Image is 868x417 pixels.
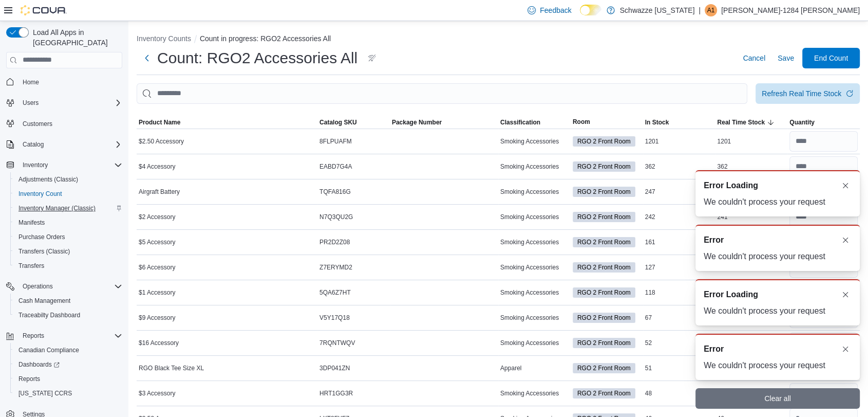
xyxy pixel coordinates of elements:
span: EABD7G4A [319,162,352,171]
span: $6 Accessory [139,263,175,271]
div: 51 [643,362,715,374]
span: Transfers [14,260,122,272]
span: A1 [707,4,715,16]
span: Package Number [392,118,442,126]
button: Count in progress: RGO2 Accessories All [200,34,331,43]
button: Product Name [137,116,317,129]
span: Cash Management [18,297,70,305]
span: End Count [814,53,848,63]
button: Dismiss toast [839,288,852,301]
h1: Count: RGO2 Accessories All [157,48,357,68]
span: Transfers (Classic) [14,245,122,258]
button: Customers [2,116,126,131]
p: [PERSON_NAME]-1284 [PERSON_NAME] [721,4,860,16]
span: Operations [18,280,122,293]
span: Canadian Compliance [14,344,122,356]
a: Inventory Count [14,188,66,200]
div: 67 [643,312,715,324]
div: 1201 [643,135,715,148]
span: Canadian Compliance [18,346,79,354]
div: We couldn't process your request [704,196,852,208]
span: $4 Accessory [139,162,175,171]
button: Quantity [787,116,860,129]
span: Inventory Count [14,188,122,200]
a: Cash Management [14,295,74,307]
a: Traceabilty Dashboard [14,309,84,321]
div: We couldn't process your request [704,250,852,263]
button: Catalog [18,138,48,151]
span: Transfers (Classic) [18,247,70,256]
button: Inventory Count [10,187,126,201]
span: RGO 2 Front Room [577,137,631,146]
span: Classification [500,118,540,126]
button: Users [2,96,126,110]
span: Adjustments (Classic) [14,173,122,186]
span: Clear all [764,393,790,404]
button: Catalog SKU [317,116,390,129]
span: $16 Accessory [139,339,179,347]
div: 362 [643,160,715,173]
span: Traceabilty Dashboard [14,309,122,321]
span: $2.50 Accessory [139,137,184,146]
span: [US_STATE] CCRS [18,389,72,397]
a: Dashboards [14,358,64,371]
span: RGO 2 Front Room [573,287,635,298]
a: Transfers (Classic) [14,245,74,258]
button: Dismiss toast [839,234,852,246]
button: Transfers (Classic) [10,244,126,259]
div: 52 [643,337,715,349]
div: Refresh Real Time Stock [762,88,841,99]
span: PR2D2Z08 [319,238,350,246]
button: Inventory [2,158,126,172]
div: 118 [643,286,715,299]
span: RGO 2 Front Room [573,237,635,247]
div: Andrew-1284 Grimm [705,4,717,16]
button: Adjustments (Classic) [10,172,126,187]
button: Clear all toast notifications [695,388,860,409]
span: Z7ERYMD2 [319,263,352,271]
div: We couldn't process your request [704,359,852,372]
span: Inventory [18,159,122,171]
div: 161 [643,236,715,248]
span: Save [778,53,794,63]
span: Smoking Accessories [500,137,559,146]
span: Airgraft Battery [139,188,180,196]
button: Home [2,75,126,89]
span: Real Time Stock [717,118,764,126]
div: Notification [704,288,852,301]
span: Smoking Accessories [500,238,559,246]
div: Notification [704,343,852,355]
button: Reports [18,330,48,342]
a: Purchase Orders [14,231,69,243]
div: 48 [643,387,715,400]
span: RGO 2 Front Room [573,262,635,273]
span: $5 Accessory [139,238,175,246]
button: Refresh Real Time Stock [756,83,860,104]
span: Dashboards [18,360,60,369]
span: $9 Accessory [139,314,175,322]
span: Smoking Accessories [500,389,559,397]
span: Catalog [23,140,44,149]
button: Cash Management [10,294,126,308]
a: Transfers [14,260,48,272]
span: RGO 2 Front Room [577,187,631,196]
span: Smoking Accessories [500,339,559,347]
button: Transfers [10,259,126,273]
span: Product Name [139,118,180,126]
button: Classification [498,116,571,129]
a: Manifests [14,216,49,229]
button: Manifests [10,215,126,230]
button: Reports [10,372,126,386]
span: Smoking Accessories [500,314,559,322]
span: Catalog SKU [319,118,357,126]
span: 8FLPUAFM [319,137,352,146]
span: $1 Accessory [139,288,175,297]
button: Dismiss toast [839,179,852,192]
span: Customers [18,117,122,130]
button: Reports [2,329,126,343]
div: Notification [704,234,852,246]
button: Purchase Orders [10,230,126,244]
span: TQFA816G [319,188,351,196]
button: Users [18,97,43,109]
button: Operations [2,279,126,294]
